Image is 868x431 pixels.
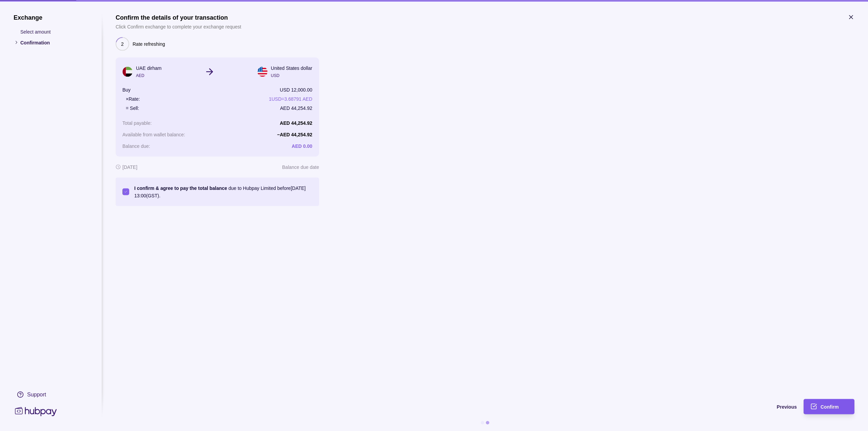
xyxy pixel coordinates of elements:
span: Confirm [821,404,839,410]
p: 1 USD = 3.68791 AED [269,95,312,102]
p: Click Confirm exchange to complete your exchange request [116,23,241,30]
h1: Exchange [14,14,88,21]
p: 2 [121,40,124,47]
img: ae [122,66,133,77]
button: Previous [116,399,797,414]
h1: Confirm the details of your transaction [116,14,241,21]
img: us [257,66,268,77]
p: Select amount [20,28,88,35]
p: USD [271,72,312,79]
p: − AED 44,254.92 [277,132,312,137]
p: due to Hubpay Limited before [DATE] 13:00 (GST). [134,184,312,199]
p: United States dollar [271,64,312,72]
p: Total payable : [122,120,152,125]
div: Support [27,391,46,398]
p: Confirmation [20,39,88,46]
p: UAE dirham [136,64,161,72]
p: AED 44,254.92 [280,120,312,125]
a: Support [14,387,88,401]
p: AED [136,72,161,79]
p: = Sell: [126,104,139,112]
p: AED 0.00 [292,143,312,149]
p: Rate refreshing [133,40,165,47]
p: USD 12,000.00 [280,86,312,93]
p: [DATE] [122,163,137,171]
p: Available from wallet balance : [122,132,185,137]
p: Buy [122,86,131,93]
p: I confirm & agree to pay the total balance [134,185,227,191]
p: Balance due : [122,143,150,149]
button: Confirm [804,399,854,414]
p: × Rate: [126,95,140,102]
p: AED 44,254.92 [280,104,312,112]
p: Balance due date [282,163,319,171]
span: Previous [777,404,797,410]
